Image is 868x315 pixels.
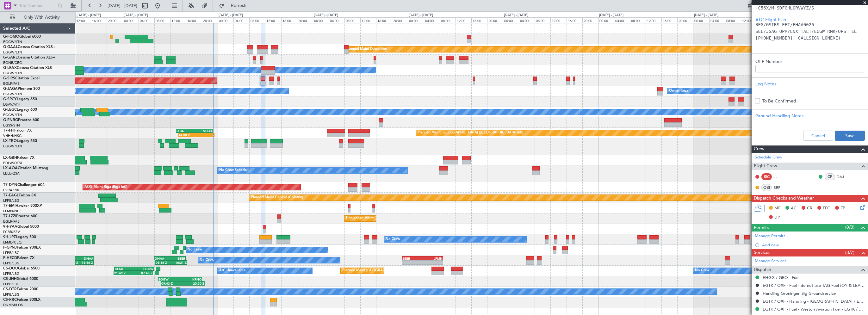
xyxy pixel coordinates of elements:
[773,174,788,180] div: - -
[845,224,854,231] span: (0/0)
[754,224,769,232] span: Permits
[3,129,32,133] a: T7-FFIFalcon 7X
[3,198,20,203] a: LFPB/LBG
[504,13,528,18] div: [DATE] - [DATE]
[114,271,133,275] div: 21:49 Z
[424,17,440,23] div: 04:00
[314,13,338,18] div: [DATE] - [DATE]
[755,5,814,10] code: -C56X/M-SDFGHLORVWYZ/S
[3,267,40,270] a: CS-DOUGlobal 6500
[3,246,17,250] span: F-GPNJ
[265,17,281,23] div: 12:00
[763,291,836,296] a: Handling Groningen Sig Groundservice
[3,166,48,170] a: LX-AOACitation Mustang
[3,219,20,224] a: EGLF/FAB
[755,29,857,40] code: SEL/JSAG OPR/LNX TALT/EGGW RMK/OPS TEL [PHONE_NUMBER], CALLSIGN LONEXE)
[774,214,780,221] span: DP
[823,205,830,212] span: FFC
[3,118,18,122] span: G-ENRG
[3,225,17,229] span: 9H-YAA
[3,102,20,107] a: LGAV/ATH
[709,17,725,23] div: 04:00
[3,214,37,218] a: T7-LZZIPraetor 600
[3,133,22,138] a: VHHH/HKG
[835,131,865,141] button: Save
[807,205,812,212] span: CR
[3,87,18,91] span: G-JAGA
[3,298,40,302] a: CS-RRCFalcon 900LX
[219,266,245,275] div: A/C Unavailable
[133,271,152,275] div: 07:43 Z
[3,298,17,302] span: CS-RRC
[249,17,265,23] div: 08:00
[171,261,187,264] div: 16:21 Z
[669,86,688,96] div: Owner Ibiza
[3,66,17,70] span: G-LEAX
[3,230,20,234] a: FCBB/BZV
[695,266,710,275] div: No Crew
[755,58,864,65] label: OFP Number
[3,92,22,96] a: EGGW/LTN
[646,17,661,23] div: 12:00
[154,17,170,23] div: 08:00
[219,13,243,18] div: [DATE] - [DATE]
[200,256,214,265] div: No Crew
[3,60,22,65] a: EGNR/CEG
[329,17,344,23] div: 04:00
[134,267,153,271] div: EGGW
[297,17,313,23] div: 20:00
[180,277,201,281] div: KRNO
[188,245,202,255] div: No Crew
[3,171,20,176] a: LELL/QSA
[360,17,376,23] div: 12:00
[3,108,17,112] span: G-LEGC
[218,17,233,23] div: 00:00
[582,17,598,23] div: 20:00
[233,17,249,23] div: 04:00
[3,214,16,218] span: T7-LZZI
[418,128,523,138] div: Planned Maint [GEOGRAPHIC_DATA] ([GEOGRAPHIC_DATA] Intl)
[107,17,122,23] div: 20:00
[3,97,17,101] span: G-SPCY
[3,161,22,165] a: EDLW/DTM
[755,258,786,264] a: Manage Services
[91,17,107,23] div: 16:00
[763,283,865,288] a: EGTK / OXF - Fuel - do not use TAG Fuel (OY & LEA only) EGLF / FAB
[755,113,864,119] div: Ground Handling Notes
[3,166,18,170] span: LX-AOA
[661,17,677,23] div: 16:00
[158,277,180,281] div: EGGW
[75,17,91,23] div: 12:00
[550,17,566,23] div: 12:00
[599,13,623,18] div: [DATE] - [DATE]
[178,133,196,137] div: 14:00 Z
[3,139,37,143] a: LX-TROLegacy 650
[825,173,835,180] div: CP
[3,108,37,112] a: G-LEGCLegacy 600
[7,12,69,22] button: Only With Activity
[183,281,204,285] div: 20:50 Z
[155,256,170,260] div: DNAA
[763,306,865,312] a: EGTK / OXF - Fuel - Weston Aviation Fuel - EGTK / OXF
[108,3,137,9] span: [DATE] - [DATE]
[313,17,329,23] div: 00:00
[3,35,41,39] a: G-FOMOGlobal 6000
[487,17,503,23] div: 20:00
[677,17,693,23] div: 20:00
[762,98,796,104] label: To Be Confirmed
[762,242,865,248] div: Add new
[3,194,36,197] a: T7-EAGLFalcon 8X
[226,3,252,8] span: Refresh
[3,71,22,76] a: EGGW/LTN
[754,266,771,274] span: Dispatch
[422,261,442,264] div: -
[598,17,614,23] div: 00:00
[754,249,770,256] span: Services
[3,204,42,208] a: T7-EMIHawker 900XP
[346,45,387,54] div: Planned Maint Dusseldorf
[3,256,17,260] span: F-HECD
[845,249,854,256] span: (3/7)
[422,256,442,260] div: LFMN
[3,287,38,291] a: CS-DTRFalcon 2000
[344,17,360,23] div: 08:00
